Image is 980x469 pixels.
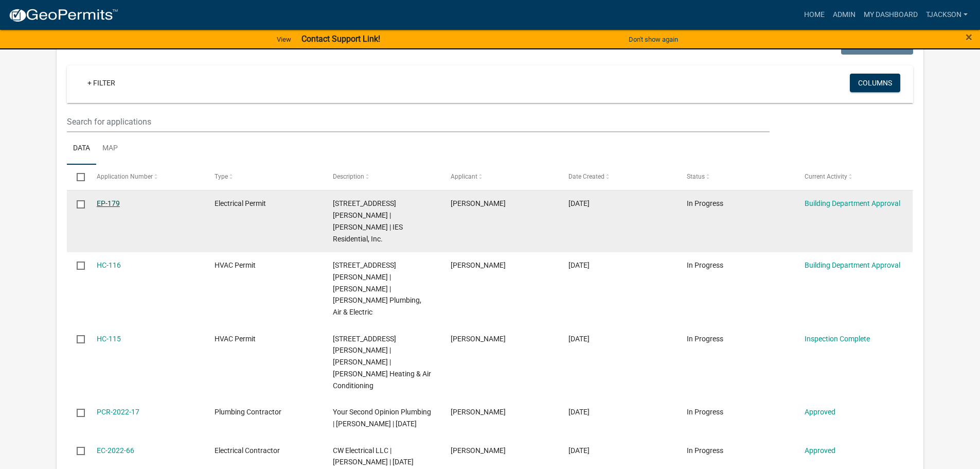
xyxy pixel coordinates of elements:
[687,446,723,455] span: In Progress
[687,261,723,269] span: In Progress
[215,408,281,416] span: Plumbing Contractor
[687,199,723,207] span: In Progress
[205,165,323,189] datatable-header-cell: Type
[97,446,134,455] a: EC-2022-66
[800,5,829,25] a: Home
[333,335,431,390] span: 1140 THOMPSON ST | Sara Lamb | Lamb's Heating & Air Conditioning
[97,199,120,207] a: EP-179
[568,408,590,416] span: 09/08/2025
[860,5,922,25] a: My Dashboard
[451,173,477,180] span: Applicant
[87,165,205,189] datatable-header-cell: Application Number
[677,165,795,189] datatable-header-cell: Status
[215,199,266,207] span: Electrical Permit
[333,199,403,242] span: 1606 HARRY HUGHES RD | Craig Woodlee | IES Residential, Inc.
[568,261,590,269] span: 09/15/2025
[568,199,590,207] span: 09/16/2025
[966,30,972,44] span: ×
[96,132,124,165] a: Map
[97,408,139,416] a: PCR-2022-17
[333,173,364,180] span: Description
[805,199,900,207] a: Building Department Approval
[215,173,228,180] span: Type
[79,74,123,92] a: + Filter
[451,199,506,207] span: Craig Woodlee
[805,446,835,455] a: Approved
[333,261,421,316] span: 1313 MORROW STREET | Tom Drexler | Tom Drexler Plumbing, Air & Electric
[568,446,590,455] span: 09/05/2025
[805,408,835,416] a: Approved
[451,335,506,343] span: Sara Lamb
[451,261,506,269] span: Tom Drexler
[795,165,913,189] datatable-header-cell: Current Activity
[850,74,900,92] button: Columns
[805,173,847,180] span: Current Activity
[97,335,121,343] a: HC-115
[441,165,559,189] datatable-header-cell: Applicant
[829,5,860,25] a: Admin
[67,165,86,189] datatable-header-cell: Select
[805,261,900,269] a: Building Department Approval
[333,408,431,428] span: Your Second Opinion Plumbing | Jerry Newkirk | 09/10/2026
[67,132,96,165] a: Data
[215,335,256,343] span: HVAC Permit
[559,165,676,189] datatable-header-cell: Date Created
[97,173,153,180] span: Application Number
[333,446,414,466] span: CW Electrical LLC | Craig Woodlee | 08/28/2025
[215,261,256,269] span: HVAC Permit
[451,446,506,455] span: Craig Woodlee
[805,335,870,343] a: Inspection Complete
[922,5,972,25] a: TJackson
[97,261,121,269] a: HC-116
[568,335,590,343] span: 09/09/2025
[687,335,723,343] span: In Progress
[323,165,440,189] datatable-header-cell: Description
[625,31,682,48] button: Don't show again
[67,111,769,132] input: Search for applications
[215,446,280,455] span: Electrical Contractor
[966,31,972,43] button: Close
[273,31,295,48] a: View
[301,34,380,44] strong: Contact Support Link!
[451,408,506,416] span: Jerry Newkirk
[687,173,705,180] span: Status
[687,408,723,416] span: In Progress
[568,173,604,180] span: Date Created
